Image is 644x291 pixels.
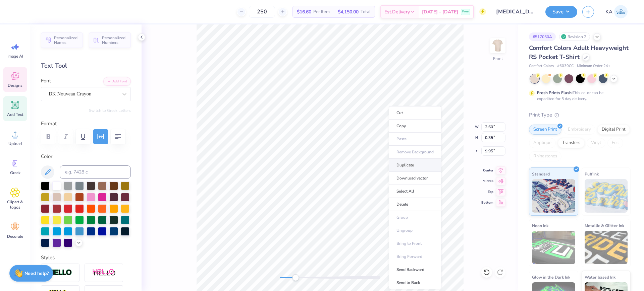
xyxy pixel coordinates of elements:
strong: Fresh Prints Flash: [537,90,573,95]
img: Stroke [49,269,72,277]
li: Delete [389,198,441,211]
img: Standard [532,179,575,213]
input: Untitled Design [491,5,540,18]
span: Total [361,8,371,15]
div: Digital Print [597,125,630,135]
li: Duplicate [389,159,441,172]
img: Metallic & Glitter Ink [585,231,628,264]
span: Decorate [7,234,23,239]
span: Est. Delivery [384,8,410,15]
button: Personalized Numbers [89,32,131,48]
span: Puff Ink [585,170,599,177]
button: Add Font [103,77,131,86]
span: Designs [8,83,22,88]
span: Add Text [7,112,23,117]
span: Free [462,9,469,14]
span: Greek [10,170,20,175]
span: Neon Ink [532,222,548,229]
li: Send Backward [389,263,441,276]
span: Personalized Numbers [102,35,127,45]
label: Font [41,77,51,85]
div: This color can be expedited for 5 day delivery. [537,90,620,102]
span: # 6030CC [557,63,574,69]
span: Top [481,189,493,195]
span: Standard [532,170,550,177]
div: Screen Print [529,125,561,135]
input: e.g. 7428 c [60,165,131,179]
div: Foil [607,138,623,148]
label: Color [41,153,131,160]
label: Styles [41,254,55,262]
span: Bottom [481,200,493,205]
img: Kate Agsalon [614,5,628,18]
li: Cut [389,106,441,120]
li: Send to Back [389,276,441,289]
span: [DATE] - [DATE] [422,8,458,15]
div: Front [493,56,503,62]
img: Shadow [92,269,116,277]
span: Comfort Colors [529,63,554,69]
div: Revision 2 [559,32,590,41]
span: Per Item [313,8,330,15]
div: Applique [529,138,556,148]
div: Accessibility label [292,274,299,281]
span: Middle [481,178,493,184]
li: Copy [389,120,441,133]
li: Download vector [389,172,441,185]
button: Personalized Names [41,32,83,48]
img: Puff Ink [585,179,628,213]
span: Image AI [7,54,23,59]
span: Glow in the Dark Ink [532,274,570,281]
li: Select All [389,185,441,198]
span: Metallic & Glitter Ink [585,222,624,229]
strong: Need help? [24,270,49,277]
button: Switch to Greek Letters [89,108,131,113]
div: Vinyl [587,138,605,148]
div: Transfers [558,138,585,148]
span: Upload [8,141,22,146]
span: Minimum Order: 24 + [577,63,610,69]
span: $4,150.00 [338,8,359,15]
button: Save [545,6,577,18]
span: Personalized Names [54,35,79,45]
div: Text Tool [41,61,131,70]
div: # 517050A [529,32,556,41]
div: Embroidery [563,125,595,135]
span: $16.60 [297,8,311,15]
div: Print Type [529,111,631,119]
span: Water based Ink [585,274,615,281]
label: Format [41,120,131,128]
img: Front [491,39,504,52]
span: Comfort Colors Adult Heavyweight RS Pocket T-Shirt [529,44,629,61]
a: KA [602,5,631,18]
span: Center [481,168,493,173]
div: Rhinestones [529,151,561,161]
input: – – [249,6,275,18]
span: Clipart & logos [4,199,26,210]
span: KA [605,8,612,16]
img: Neon Ink [532,231,575,264]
